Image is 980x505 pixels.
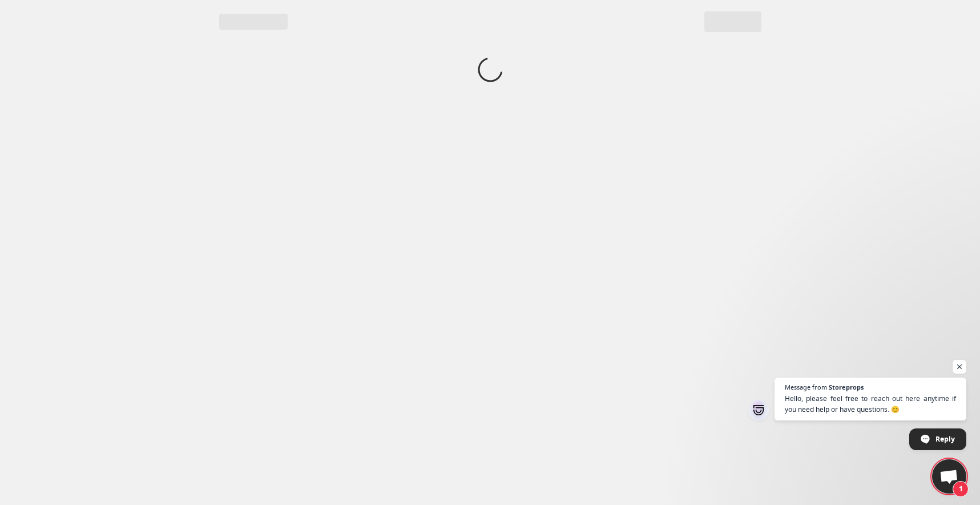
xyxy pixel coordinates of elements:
[785,384,827,390] span: Message from
[935,429,955,449] span: Reply
[953,481,969,497] span: 1
[785,393,956,415] span: Hello, please feel free to reach out here anytime if you need help or have questions. 😊
[829,384,864,390] span: Storeprops
[932,459,966,494] div: Open chat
